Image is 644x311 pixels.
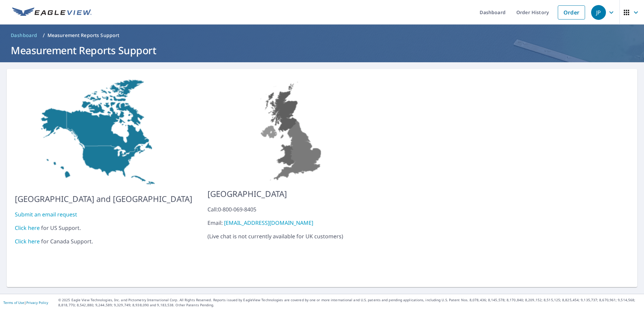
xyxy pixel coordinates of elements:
div: Email: [207,219,377,227]
img: US-MAP [207,77,377,182]
a: [EMAIL_ADDRESS][DOMAIN_NAME] [224,219,313,227]
div: for US Support. [15,224,192,232]
p: © 2025 Eagle View Technologies, Inc. and Pictometry International Corp. All Rights Reserved. Repo... [58,298,641,308]
a: Click here [15,238,40,245]
p: | [3,301,48,305]
a: Click here [15,224,40,232]
a: Privacy Policy [26,300,48,305]
a: Terms of Use [3,300,24,305]
img: EV Logo [12,7,92,18]
a: Order [558,5,585,20]
nav: breadcrumb [8,30,636,41]
h1: Measurement Reports Support [8,43,636,57]
p: [GEOGRAPHIC_DATA] and [GEOGRAPHIC_DATA] [15,193,192,205]
p: Measurement Reports Support [47,32,120,39]
li: / [43,31,45,39]
a: Dashboard [8,30,40,41]
div: JP [591,5,606,20]
p: ( Live chat is not currently available for UK customers ) [207,205,377,240]
img: US-MAP [15,77,192,187]
div: Call: 0-800-069-8405 [207,205,377,213]
a: Submit an email request [15,211,77,218]
p: [GEOGRAPHIC_DATA] [207,188,377,200]
span: Dashboard [11,32,37,39]
div: for Canada Support. [15,237,192,245]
